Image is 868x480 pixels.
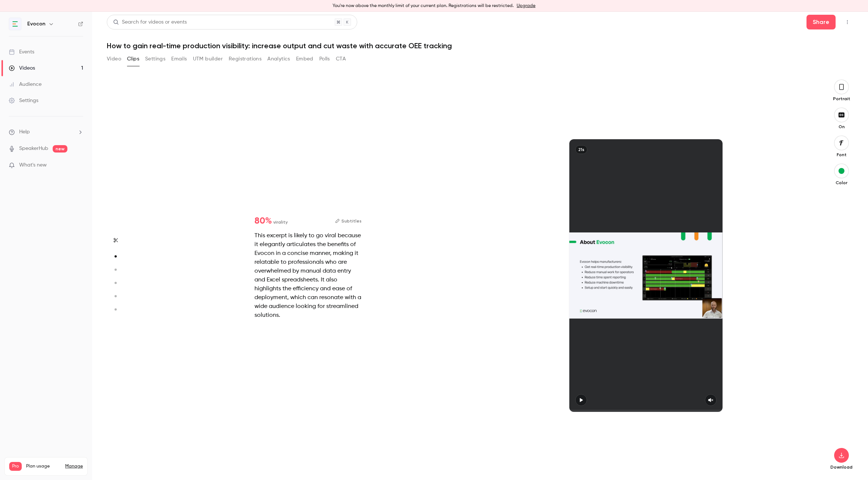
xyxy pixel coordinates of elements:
[830,152,853,158] p: Font
[19,145,48,153] a: SpeakerHub
[9,462,22,471] span: Pro
[27,20,45,28] h6: Evocon
[830,124,853,130] p: On
[335,217,362,225] button: Subtitles
[830,464,853,470] p: Download
[113,18,187,26] div: Search for videos or events
[9,64,35,72] div: Videos
[127,53,139,65] button: Clips
[336,53,346,65] button: CTA
[74,162,83,169] iframe: Noticeable Trigger
[830,96,853,102] p: Portrait
[9,48,34,56] div: Events
[9,128,83,136] li: help-dropdown-opener
[517,3,535,9] a: Upgrade
[229,53,261,65] button: Registrations
[267,53,290,65] button: Analytics
[9,81,42,88] div: Audience
[53,145,67,153] span: new
[193,53,223,65] button: UTM builder
[19,128,30,136] span: Help
[319,53,330,65] button: Polls
[841,16,853,28] button: Top Bar Actions
[296,53,313,65] button: Embed
[273,219,288,225] span: virality
[9,18,21,30] img: Evocon
[254,217,272,225] span: 80 %
[830,180,853,186] p: Color
[806,15,836,29] button: Share
[145,53,165,65] button: Settings
[26,463,61,469] span: Plan usage
[171,53,187,65] button: Emails
[107,41,853,50] h1: How to gain real-time production visibility: increase output and cut waste with accurate OEE trac...
[9,97,38,104] div: Settings
[107,53,121,65] button: Video
[19,161,47,169] span: What's new
[254,231,362,320] div: This excerpt is likely to go viral because it elegantly articulates the benefits of Evocon in a c...
[65,463,83,469] a: Manage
